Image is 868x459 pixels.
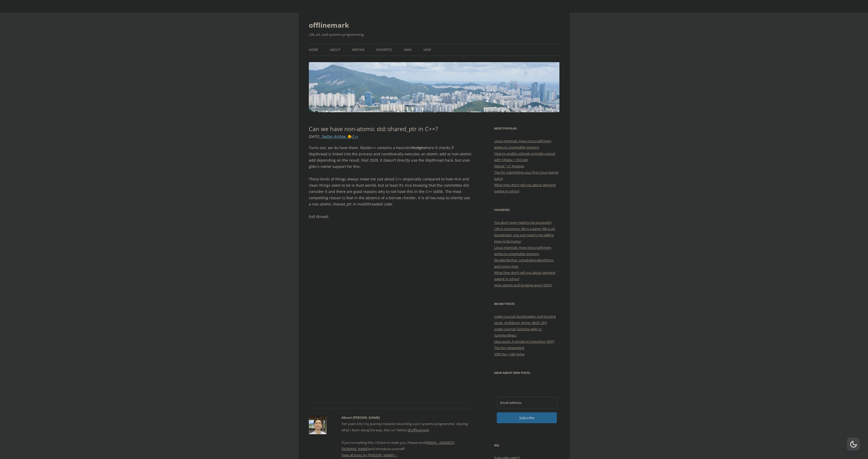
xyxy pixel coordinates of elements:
a: Double fetches, scheduling algorithms, and onion rings [494,258,554,269]
a: osdev journal: bootloaders and booting (grub, multiboot, limine, BIOS, EFI) [494,314,556,325]
h3: Most Popular [494,125,559,132]
a: Linux Internals: How /proc/self/mem writes to unwritable memory [494,245,551,256]
a: offlinemark [309,19,349,31]
a: osdev journal: Gotchas with cc-runtime/libgcc [494,327,542,338]
a: Tips for networking [494,345,524,350]
a: Now [423,44,431,56]
p: Ten years into my journey towards becoming a pro systems programmer, sharing what I learn along t... [341,421,472,452]
a: Linux Internals: How /proc/self/mem writes to unwritable memory [494,139,551,150]
a: How setjmp and longjmp work (2016) [494,283,552,287]
iframe: X Post [309,226,472,395]
button: Subscribe [497,412,557,423]
a: Netcat "-e" Analysis [494,164,524,168]
a: About [330,44,340,56]
a: Favorites [376,44,392,56]
h2: Life, art, and systems programming [309,31,559,38]
a: _Twitter Archive 🐤 [320,134,351,139]
a: You don’t even need to be successful [494,220,551,225]
a: Home [309,44,318,56]
a: C++ [352,134,358,139]
h3: RSS [494,442,559,449]
i: : , [309,134,358,139]
a: What they don’t tell you about demand paging in school [494,270,556,281]
a: Idea pools: A simple AI metaphor (WIP) [494,339,554,344]
a: @offlinemark [408,428,429,432]
s: kludge [411,145,423,150]
p: These kinds of things always make me sad about C++ (especially compared to how nice and clean thi... [309,176,472,207]
a: Tips for submitting your first Linux kernel patch [494,170,558,181]
a: What they don't tell you about demand paging in school [494,183,556,193]
a: Life is a business; life is a game; life is art [494,226,555,231]
h3: Favorites [494,207,559,213]
span: → [394,453,398,457]
p: Full thread: [309,214,472,220]
input: Email address [497,397,557,408]
h3: Recent Posts [494,301,559,307]
a: VIM tips + lab notes [494,352,525,356]
h3: Hear about new posts: [494,370,559,376]
p: Turns out, we do have them. libstdc++ contains a heuristic where it checks if libpthread is linke... [309,145,472,170]
a: Writing [352,44,365,56]
time: [DATE] [309,134,319,139]
a: Sometimes, you just need to be willing [494,233,554,237]
h2: About [PERSON_NAME] [341,414,472,421]
a: How to be happy [494,239,521,244]
a: Links [404,44,412,56]
img: offlinemark [309,62,559,112]
h1: Can we have non-atomic std::shared_ptr in C++? [309,125,472,132]
a: View all posts by [PERSON_NAME]→ [341,453,398,457]
a: How to enable colored compiler output with CMake + VSCode [494,151,556,162]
